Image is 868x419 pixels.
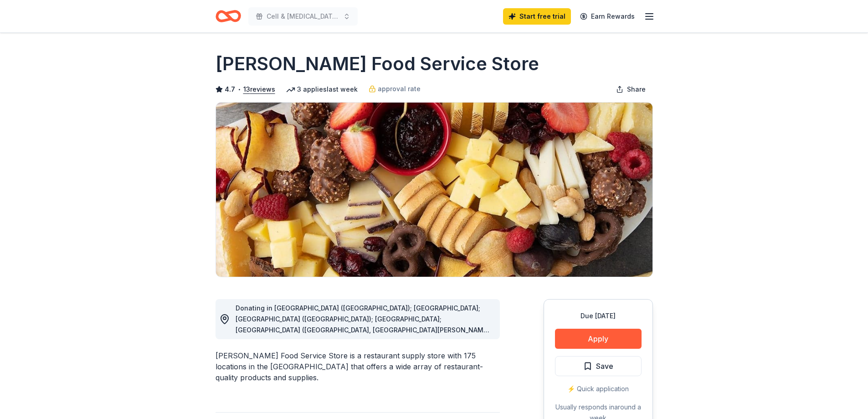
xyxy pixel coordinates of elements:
[286,84,358,95] div: 3 applies last week
[243,84,275,95] button: 13reviews
[627,84,646,95] span: Share
[503,8,571,25] a: Start free trial
[609,80,653,98] button: Share
[216,51,539,77] h1: [PERSON_NAME] Food Service Store
[575,8,640,25] a: Earn Rewards
[555,329,642,349] button: Apply
[216,350,500,383] div: [PERSON_NAME] Food Service Store is a restaurant supply store with 175 locations in the [GEOGRAPH...
[216,5,241,27] a: Home
[267,11,339,22] span: Cell & [MEDICAL_DATA] (CAGT) 2025 Conference
[378,83,421,94] span: approval rate
[555,383,642,394] div: ⚡️ Quick application
[596,360,613,372] span: Save
[248,7,358,26] button: Cell & [MEDICAL_DATA] (CAGT) 2025 Conference
[225,84,235,95] span: 4.7
[555,310,642,321] div: Due [DATE]
[555,356,642,376] button: Save
[237,86,241,93] span: •
[216,103,652,277] img: Image for Gordon Food Service Store
[369,83,421,94] a: approval rate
